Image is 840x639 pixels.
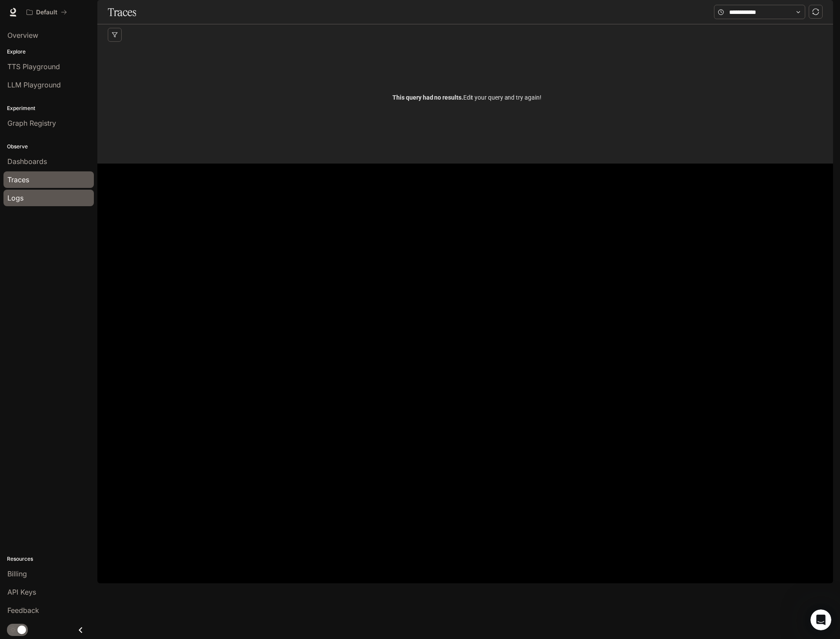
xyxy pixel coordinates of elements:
[812,8,819,15] span: sync
[36,9,57,16] p: Default
[392,94,463,101] span: This query had no results.
[810,609,831,630] iframe: Intercom live chat
[108,3,136,21] h1: Traces
[392,93,541,102] span: Edit your query and try again!
[23,3,71,21] button: All workspaces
